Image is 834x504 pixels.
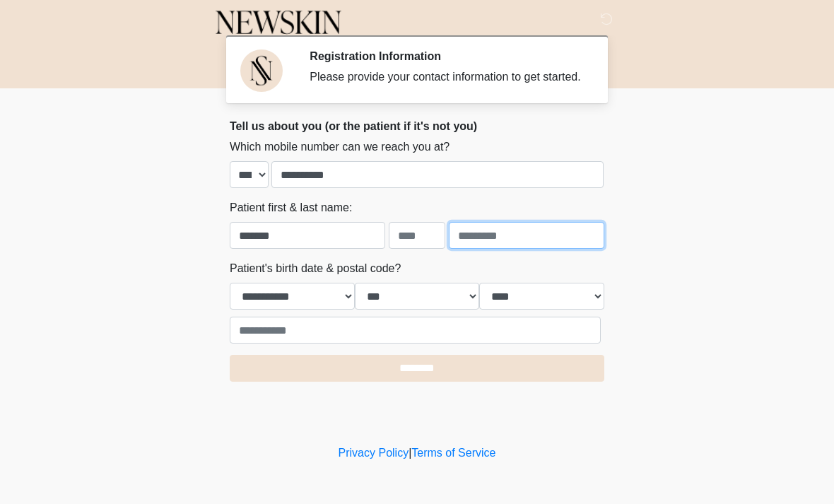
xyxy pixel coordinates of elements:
[230,199,352,216] label: Patient first & last name:
[230,139,450,156] label: Which mobile number can we reach you at?
[230,260,401,277] label: Patient's birth date & postal code?
[216,11,341,35] img: Newskin Logo
[230,119,604,133] h2: Tell us about you (or the patient if it's not you)
[240,49,283,92] img: Agent Avatar
[409,447,411,459] a: |
[310,49,583,63] h2: Registration Information
[310,69,583,86] div: Please provide your contact information to get started.
[339,447,409,459] a: Privacy Policy
[411,447,495,459] a: Terms of Service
